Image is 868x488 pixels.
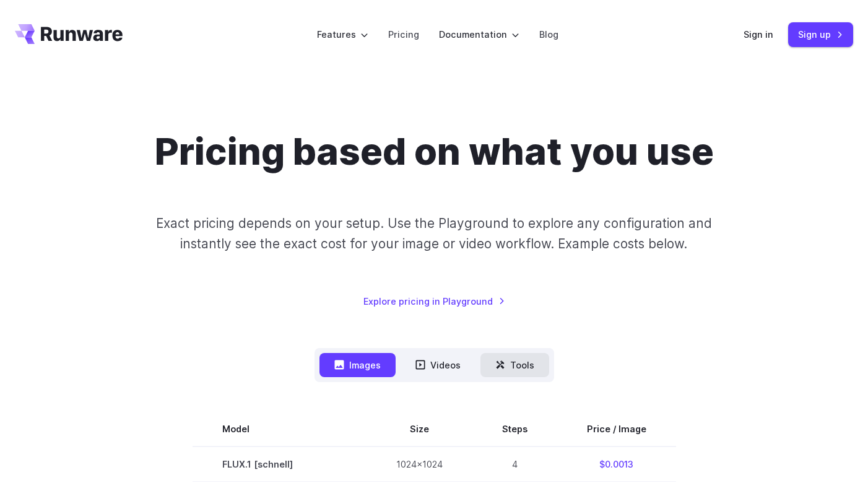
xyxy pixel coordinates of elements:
button: Videos [401,353,475,377]
a: Go to / [15,24,123,44]
p: Exact pricing depends on your setup. Use the Playground to explore any configuration and instantl... [141,213,727,255]
td: FLUX.1 [schnell] [193,447,367,482]
a: Sign up [788,22,853,46]
h1: Pricing based on what you use [155,129,714,173]
a: Explore pricing in Playground [363,294,505,308]
label: Features [317,27,368,41]
th: Model [193,412,367,447]
a: Pricing [388,27,419,41]
a: Sign in [744,27,773,41]
a: Blog [539,27,558,41]
button: Tools [480,353,549,377]
button: Images [319,353,396,377]
label: Documentation [439,27,519,41]
th: Steps [472,412,557,447]
td: 1024x1024 [367,447,472,482]
th: Price / Image [557,412,676,447]
td: 4 [472,447,557,482]
td: $0.0013 [557,447,676,482]
th: Size [367,412,472,447]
